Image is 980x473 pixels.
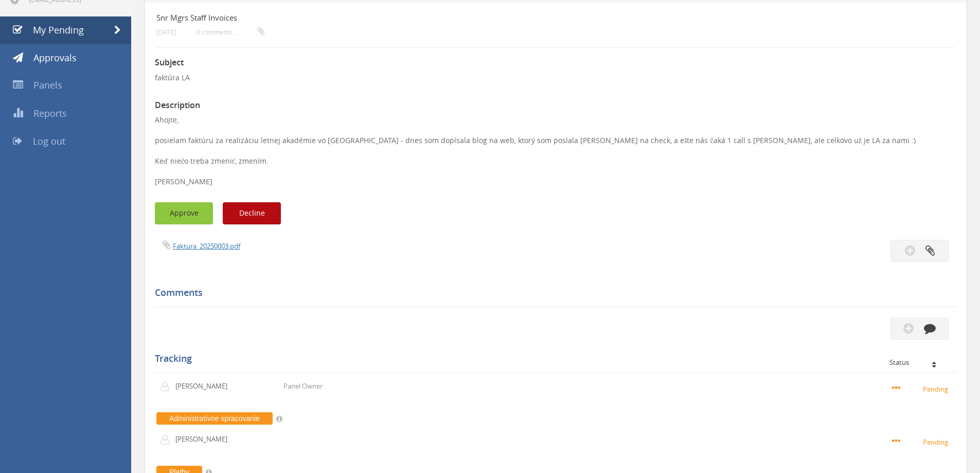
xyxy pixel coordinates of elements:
span: Approvals [33,51,77,64]
h3: Subject [155,58,956,67]
span: Panels [33,79,62,91]
div: Keď niečo treba zmeniť, zmením. [155,156,956,166]
img: user-icon.png [160,435,175,445]
div: Status [889,359,949,366]
a: Faktura_20250003.pdf [173,241,240,251]
span: Log out [33,135,65,147]
button: Decline [223,202,281,224]
p: [PERSON_NAME] [175,434,235,444]
p: Panel Owner [283,381,323,391]
p: [PERSON_NAME] [175,381,235,391]
small: Pending [892,436,951,447]
span: Administratívne spracovanie [156,412,273,425]
span: Reports [33,107,67,119]
small: Pending [892,383,951,394]
div: Ahojte, [155,115,956,187]
img: user-icon.png [160,381,175,392]
div: posielam faktúru za realizáciu letnej akadémie vo [GEOGRAPHIC_DATA] - dnes som dopísala blog na w... [155,135,956,146]
span: My Pending [33,24,84,36]
h5: Comments [155,288,949,298]
p: faktúra LA [155,73,956,83]
small: [DATE] [156,28,176,36]
button: Approve [155,202,213,224]
h4: Snr Mgrs Staff Invoices [156,13,822,22]
h3: Description [155,101,956,110]
div: [PERSON_NAME] [155,177,956,187]
small: 0 comments... [197,28,264,36]
h5: Tracking [155,354,949,364]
